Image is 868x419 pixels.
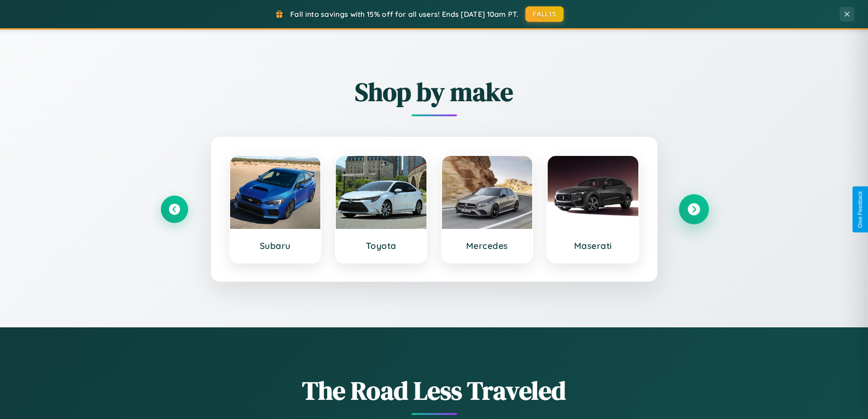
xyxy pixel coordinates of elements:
[525,6,564,22] button: FALL15
[239,240,312,251] h3: Subaru
[161,373,708,408] h1: The Road Less Traveled
[451,240,524,251] h3: Mercedes
[161,74,708,109] h2: Shop by make
[290,10,519,19] span: Fall into savings with 15% off for all users! Ends [DATE] 10am PT.
[857,191,863,228] div: Give Feedback
[557,240,629,251] h3: Maserati
[345,240,417,251] h3: Toyota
